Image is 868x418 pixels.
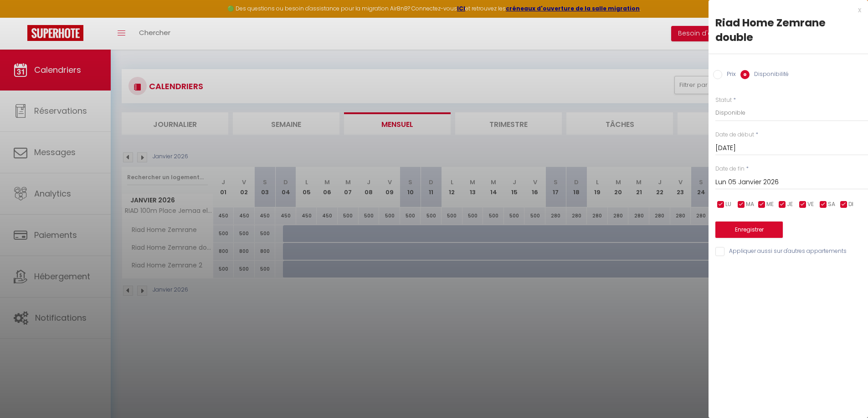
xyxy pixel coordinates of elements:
button: Enregistrer [715,222,783,238]
label: Statut [715,96,732,105]
span: LU [725,200,731,209]
button: Ouvrir le widget de chat LiveChat [7,4,35,31]
label: Disponibilité [750,70,789,80]
span: JE [787,200,793,209]
label: Prix [722,70,736,80]
span: DI [848,200,853,209]
span: SA [828,200,835,209]
span: VE [807,200,814,209]
div: Riad Home Zemrane double [715,15,861,45]
div: x [709,5,861,15]
label: Date de fin [715,165,745,173]
label: Date de début [715,131,754,139]
span: ME [766,200,774,209]
span: MA [746,200,754,209]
